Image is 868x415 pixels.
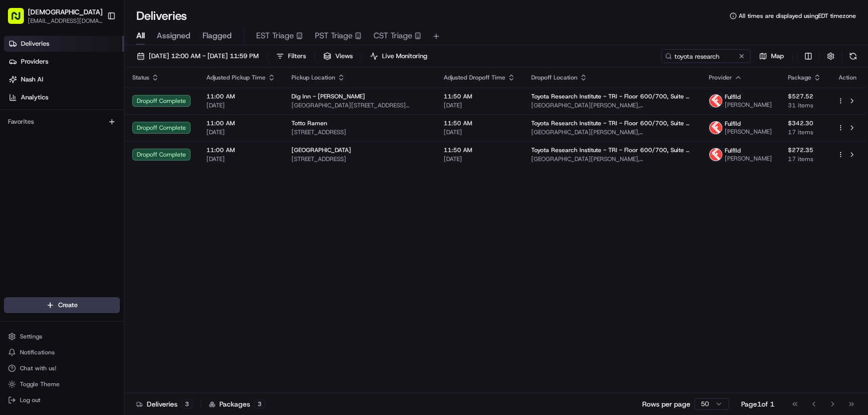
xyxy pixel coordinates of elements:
[157,30,191,42] span: Assigned
[366,49,432,63] button: Live Monitoring
[254,400,265,409] div: 3
[4,4,103,28] button: [DEMOGRAPHIC_DATA][EMAIL_ADDRESS][DOMAIN_NAME]
[182,400,193,409] div: 3
[444,119,515,127] span: 11:50 AM
[725,128,772,136] span: [PERSON_NAME]
[291,101,428,109] span: [GEOGRAPHIC_DATA][STREET_ADDRESS][GEOGRAPHIC_DATA]
[531,101,693,109] span: [GEOGRAPHIC_DATA][PERSON_NAME], [STREET_ADDRESS][PERSON_NAME]
[709,74,732,82] span: Provider
[21,93,48,102] span: Analytics
[788,74,811,82] span: Package
[531,128,693,136] span: [GEOGRAPHIC_DATA][PERSON_NAME], [STREET_ADDRESS][PERSON_NAME]
[20,348,55,356] span: Notifications
[846,49,860,63] button: Refresh
[771,52,784,61] span: Map
[288,52,306,61] span: Filters
[206,146,276,154] span: 11:00 AM
[382,52,427,61] span: Live Monitoring
[136,30,145,42] span: All
[531,74,578,82] span: Dropoff Location
[788,119,821,127] span: $342.30
[319,49,357,63] button: Views
[256,30,294,42] span: EST Triage
[4,72,124,87] a: Nash AI
[709,94,722,107] img: profile_Fulflld_OnFleet_Thistle_SF.png
[315,30,353,42] span: PST Triage
[20,380,60,388] span: Toggle Theme
[209,399,265,409] div: Packages
[531,119,693,127] span: Toyota Research Institute - TRI - Floor 600/700, Suite 6-501
[4,89,124,105] a: Analytics
[28,7,102,17] button: [DEMOGRAPHIC_DATA]
[4,36,124,52] a: Deliveries
[739,12,856,20] span: All times are displayed using EDT timezone
[291,155,428,163] span: [STREET_ADDRESS]
[206,92,276,100] span: 11:00 AM
[21,39,49,48] span: Deliveries
[444,146,515,154] span: 11:50 AM
[291,128,428,136] span: [STREET_ADDRESS]
[136,399,193,409] div: Deliveries
[206,128,276,136] span: [DATE]
[202,30,232,42] span: Flagged
[21,57,48,66] span: Providers
[21,75,43,84] span: Nash AI
[725,93,741,101] span: Fulflld
[291,92,365,100] span: Dig Inn - [PERSON_NAME]
[272,49,310,63] button: Filters
[374,30,412,42] span: CST Triage
[755,49,788,63] button: Map
[642,399,690,409] p: Rows per page
[335,52,353,61] span: Views
[788,92,821,100] span: $527.52
[291,146,351,154] span: [GEOGRAPHIC_DATA]
[28,17,102,25] button: [EMAIL_ADDRESS][DOMAIN_NAME]
[725,155,772,163] span: [PERSON_NAME]
[4,393,120,407] button: Log out
[788,128,821,136] span: 17 items
[291,119,327,127] span: Totto Ramen
[709,148,722,161] img: profile_Fulflld_OnFleet_Thistle_SF.png
[291,74,335,82] span: Pickup Location
[4,345,120,359] button: Notifications
[132,74,149,82] span: Status
[725,120,741,128] span: Fulflld
[444,74,505,82] span: Adjusted Dropoff Time
[20,332,42,340] span: Settings
[4,114,120,130] div: Favorites
[741,399,774,409] div: Page 1 of 1
[132,49,263,63] button: [DATE] 12:00 AM - [DATE] 11:59 PM
[4,54,124,70] a: Providers
[4,297,120,313] button: Create
[788,146,821,154] span: $272.35
[444,155,515,163] span: [DATE]
[837,74,858,82] div: Action
[206,101,276,109] span: [DATE]
[531,155,693,163] span: [GEOGRAPHIC_DATA][PERSON_NAME], [STREET_ADDRESS][PERSON_NAME]
[725,101,772,109] span: [PERSON_NAME]
[531,92,693,100] span: Toyota Research Institute - TRI - Floor 600/700, Suite 6-501
[58,301,78,310] span: Create
[206,155,276,163] span: [DATE]
[4,377,120,391] button: Toggle Theme
[206,74,266,82] span: Adjusted Pickup Time
[788,101,821,109] span: 31 items
[725,147,741,155] span: Fulflld
[531,146,693,154] span: Toyota Research Institute - TRI - Floor 600/700, Suite 6-501
[206,119,276,127] span: 11:00 AM
[20,364,56,372] span: Chat with us!
[788,155,821,163] span: 17 items
[4,361,120,375] button: Chat with us!
[709,121,722,134] img: profile_Fulflld_OnFleet_Thistle_SF.png
[661,49,751,63] input: Type to search
[444,101,515,109] span: [DATE]
[444,92,515,100] span: 11:50 AM
[444,128,515,136] span: [DATE]
[136,8,187,24] h1: Deliveries
[4,330,120,343] button: Settings
[20,396,40,404] span: Log out
[149,52,259,61] span: [DATE] 12:00 AM - [DATE] 11:59 PM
